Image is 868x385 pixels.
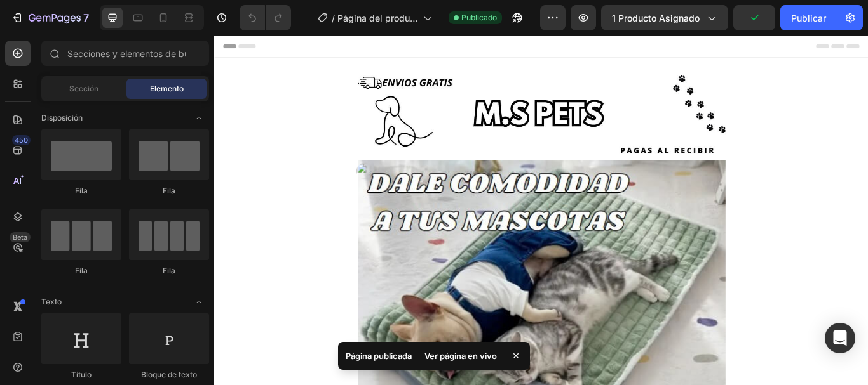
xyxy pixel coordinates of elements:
[165,148,184,167] img: upload-icon.svg
[163,186,175,195] font: Fila
[41,297,62,306] font: Texto
[825,323,855,353] div: Abrir Intercom Messenger
[240,5,291,30] div: Deshacer/Rehacer
[165,148,184,167] div: Alibaba Image Search
[461,13,497,22] font: Publicado
[424,351,497,361] font: Ver página en vivo
[337,13,418,63] font: Página del producto - [DATE][PERSON_NAME] 22:29:40
[163,266,175,275] font: Fila
[83,11,89,24] font: 7
[69,84,98,93] font: Sección
[332,13,335,23] font: /
[189,292,209,312] span: Abrir con palanca
[41,113,83,122] font: Disposición
[75,186,88,195] font: Fila
[75,266,88,275] font: Fila
[150,84,184,93] font: Elemento
[141,370,197,379] font: Bloque de texto
[189,108,209,128] span: Abrir con palanca
[13,233,27,242] font: Beta
[780,5,837,30] button: Publicar
[612,13,700,23] font: 1 producto asignado
[71,370,92,379] font: Título
[41,41,209,66] input: Secciones y elementos de búsqueda
[15,136,28,145] font: 450
[5,5,95,30] button: 7
[214,36,868,385] iframe: Área de diseño
[601,5,728,30] button: 1 producto asignado
[791,13,826,23] font: Publicar
[346,351,412,361] font: Página publicada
